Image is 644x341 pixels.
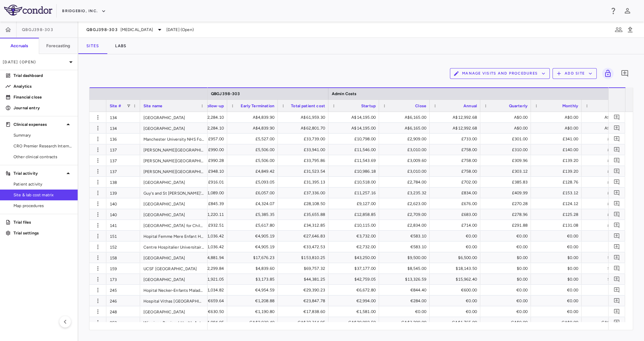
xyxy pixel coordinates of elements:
div: £14,085.96 [588,220,629,231]
div: £15,082.00 [588,134,629,144]
svg: Add comment [614,168,620,174]
div: Winnipeg Regional Health Authority [140,317,208,328]
div: £5,385.35 [233,209,274,220]
div: £5,093.05 [233,177,274,188]
p: Clinical expenses [14,121,64,127]
button: Manage Visits and Procedures [450,68,550,79]
div: [GEOGRAPHIC_DATA] [140,112,208,122]
div: €0.00 [486,306,528,317]
div: £5,506.00 [233,155,274,166]
div: £15,764.00 [588,144,629,155]
div: $9,500.00 [385,252,426,263]
svg: Add comment [614,287,620,293]
div: $18,143.50 [436,263,477,274]
svg: Add comment [614,190,620,196]
div: €583.10 [385,231,426,241]
button: Add comment [612,296,621,305]
div: $153,810.25 [284,252,325,263]
div: £834.00 [436,188,477,198]
span: Summary [14,132,72,138]
div: £10,518.00 [334,177,376,188]
div: $59,250.00 [588,252,629,263]
button: Add comment [612,123,621,133]
div: A$0.00 [486,123,528,134]
div: £309.96 [486,155,528,166]
div: A$62,801.70 [284,123,325,134]
button: Add comment [612,253,621,262]
div: £15,760.45 [588,155,629,166]
p: Trial settings [14,230,72,236]
div: 140 [106,209,140,220]
span: QBGJ398-303 [86,27,118,32]
div: €4,905.19 [233,231,274,241]
div: €0.00 [537,285,578,295]
div: £6,057.00 [233,188,274,198]
div: A$14,195.00 [334,123,376,134]
span: Site name [143,104,162,108]
div: 138 [106,177,140,187]
div: $0.00 [486,274,528,285]
div: [GEOGRAPHIC_DATA] for Children (BRHC) [140,220,208,230]
div: [GEOGRAPHIC_DATA] [140,252,208,263]
div: £683.00 [436,209,477,220]
div: $0.00 [537,263,578,274]
span: Lock grid [599,68,614,79]
div: €0.00 [486,241,528,252]
button: BridgeBio, Inc. [62,6,106,17]
button: Add comment [612,318,621,327]
div: 158 [106,252,140,263]
svg: Add comment [614,308,620,315]
div: £28,108.50 [284,198,325,209]
div: €0.00 [436,306,477,317]
div: £33,739.00 [284,134,325,144]
div: A$4,839.90 [233,123,274,134]
div: £291.88 [486,220,528,231]
button: Add comment [612,177,621,187]
div: £15,889.59 [588,188,629,198]
div: £12,820.40 [588,198,629,209]
div: £301.00 [486,134,528,144]
div: 136 [106,134,140,144]
div: £139.20 [537,155,578,166]
button: Add comment [612,221,621,230]
div: Manchester University NHS Foundation Trust [140,134,208,144]
button: Add comment [612,264,621,273]
div: £4,849.42 [233,166,274,177]
div: 248 [106,306,140,317]
svg: Add comment [621,69,629,78]
div: €6,672.80 [334,285,376,295]
div: $63,865.50 [588,263,629,274]
div: £385.83 [486,177,528,188]
div: £278.96 [486,209,528,220]
svg: Add comment [614,125,620,131]
div: £10,798.00 [334,134,376,144]
div: 137 [106,166,140,176]
button: Add comment [612,307,621,316]
div: [GEOGRAPHIC_DATA] [140,123,208,133]
div: £2,709.00 [385,209,426,220]
div: £9,127.00 [334,198,376,209]
div: €2,994.00 [334,295,376,306]
span: Site # [110,104,121,108]
span: Patient activity [14,181,72,187]
span: Site & lab cost matrix [14,192,72,198]
div: £270.28 [486,198,528,209]
svg: Add comment [614,222,620,228]
div: Guy's and St [PERSON_NAME]' NHS Foundation Trust [140,188,208,198]
div: $0.00 [537,274,578,285]
div: A$4,839.90 [233,112,274,123]
div: £11,546.00 [334,144,376,155]
div: Centre Hospitalier Universitaire (CHU) de [GEOGRAPHIC_DATA] - [GEOGRAPHIC_DATA] [140,241,208,252]
div: 246 [106,295,140,306]
div: €0.00 [537,231,578,241]
div: A$12,992.68 [436,112,477,123]
div: $15,962.40 [436,274,477,285]
div: £5,617.80 [233,220,274,231]
svg: Add comment [614,146,620,153]
div: 245 [106,285,140,295]
div: €8,117.20 [588,285,629,295]
div: 151 [106,231,140,241]
div: £3,010.00 [385,166,426,177]
div: $43,250.00 [334,252,376,263]
div: €23,847.78 [284,295,325,306]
